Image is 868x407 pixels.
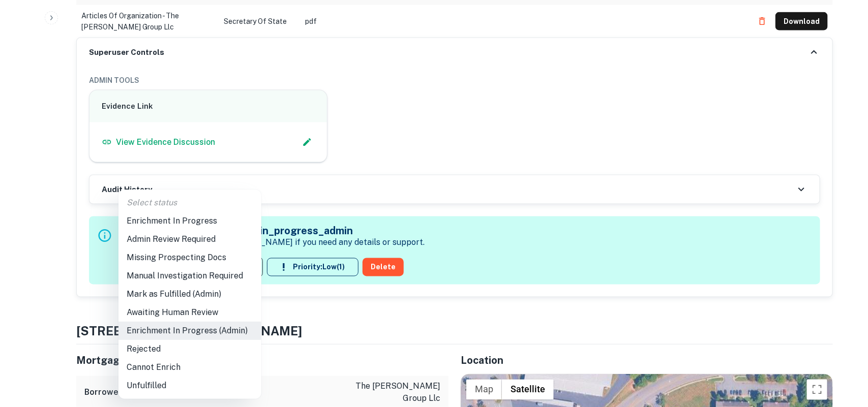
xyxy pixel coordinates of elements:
[118,340,261,358] li: Rejected
[118,358,261,377] li: Cannot Enrich
[118,230,261,248] li: Admin Review Required
[118,285,261,303] li: Mark as Fulfilled (Admin)
[118,212,261,230] li: Enrichment In Progress
[118,377,261,395] li: Unfulfilled
[118,267,261,285] li: Manual Investigation Required
[118,303,261,322] li: Awaiting Human Review
[118,322,261,340] li: Enrichment In Progress (Admin)
[817,326,868,374] iframe: Chat Widget
[118,248,261,267] li: Missing Prospecting Docs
